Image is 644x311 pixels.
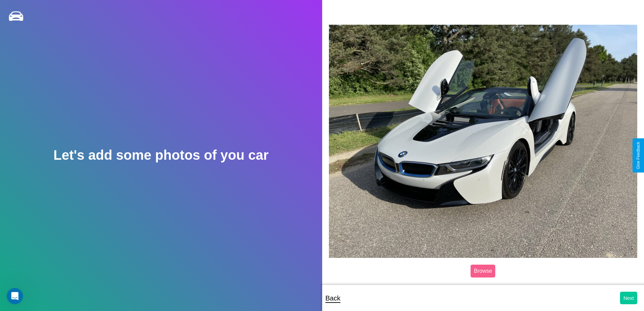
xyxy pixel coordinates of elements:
iframe: Intercom live chat [7,288,23,304]
div: Give Feedback [636,142,641,169]
label: Browse [471,265,495,277]
p: Back [326,292,340,304]
img: posted [329,25,638,258]
button: Next [620,292,637,304]
h2: Let's add some photos of you car [53,148,268,163]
